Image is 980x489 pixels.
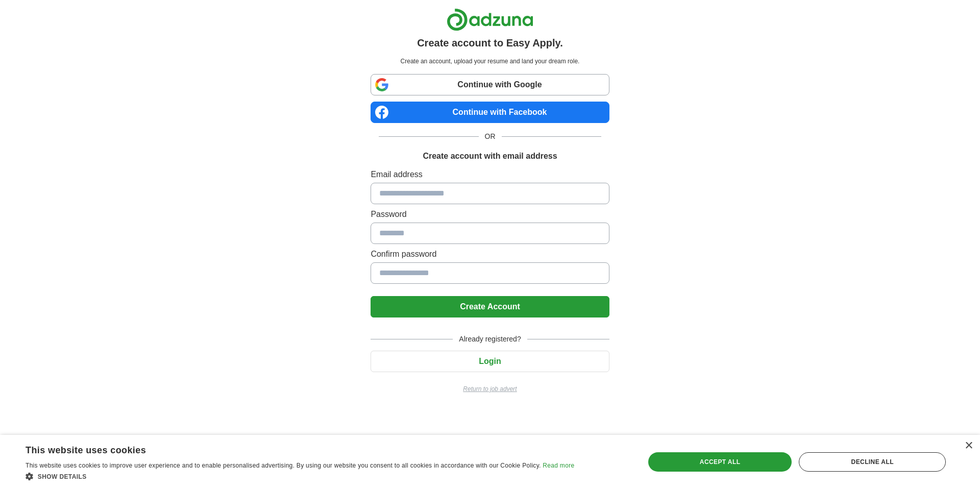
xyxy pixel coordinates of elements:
[371,357,609,365] a: Login
[26,462,541,469] span: This website uses cookies to improve user experience and to enable personalised advertising. By u...
[371,384,609,394] a: Return to job advert
[371,351,609,372] button: Login
[26,471,574,481] div: Show details
[373,57,607,66] p: Create an account, upload your resume and land your dream role.
[371,168,609,181] label: Email address
[799,452,946,472] div: Decline all
[479,131,502,142] span: OR
[417,35,563,51] h1: Create account to Easy Apply.
[965,442,972,450] div: Close
[447,8,533,31] img: Adzuna logo
[648,452,792,472] div: Accept all
[26,441,549,456] div: This website uses cookies
[38,473,87,480] span: Show details
[423,150,557,162] h1: Create account with email address
[371,248,609,260] label: Confirm password
[453,334,527,345] span: Already registered?
[371,208,609,221] label: Password
[543,462,574,469] a: Read more, opens a new window
[371,74,609,95] a: Continue with Google
[371,296,609,317] button: Create Account
[371,102,609,123] a: Continue with Facebook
